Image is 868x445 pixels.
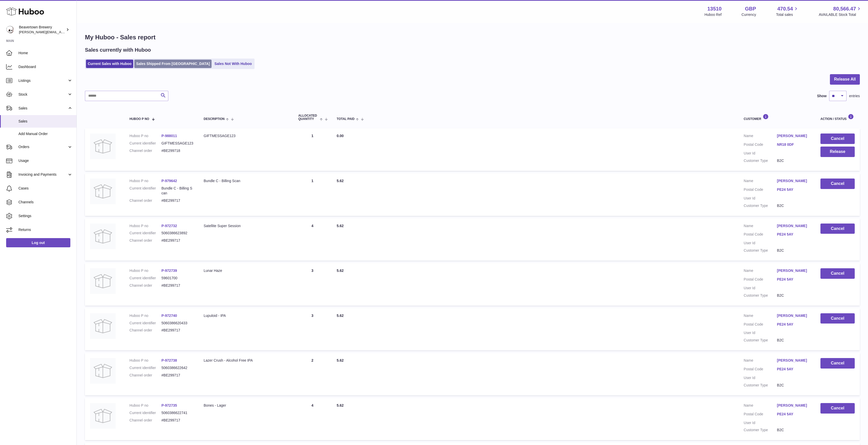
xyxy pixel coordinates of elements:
[777,338,810,343] dd: B2C
[744,428,777,432] dt: Customer Type
[820,268,855,279] button: Cancel
[204,133,288,138] div: GIFTMESSAGE123
[129,283,161,288] dt: Channel order
[293,128,332,171] td: 1
[161,283,193,288] dd: #BE299717
[161,148,193,153] dd: #BE299718
[744,114,810,121] div: Customer
[777,268,810,273] a: [PERSON_NAME]
[204,179,288,183] div: Bundle C - Billing Scan
[777,248,810,253] dd: B2C
[777,428,810,432] dd: B2C
[337,224,344,228] span: 5.62
[129,231,161,236] dt: Current identifier
[744,286,777,291] dt: User Id
[820,179,855,189] button: Cancel
[777,187,810,192] a: PE24 5AY
[161,238,193,243] dd: #BE299717
[744,330,777,335] dt: User Id
[744,133,777,140] dt: Name
[337,403,344,407] span: 5.62
[820,358,855,369] button: Cancel
[744,158,777,163] dt: Customer Type
[744,187,777,193] dt: Postal Code
[129,179,161,183] dt: Huboo P no
[744,367,777,373] dt: Postal Code
[18,106,67,111] span: Sales
[161,314,177,318] a: P-972740
[777,383,810,388] dd: B2C
[129,403,161,408] dt: Huboo P no
[161,231,193,236] dd: 5060386623892
[830,74,860,85] button: Release All
[161,358,177,362] a: P-972738
[90,403,116,429] img: no-photo.jpg
[777,224,810,228] a: [PERSON_NAME]
[161,321,193,326] dd: 5060386620433
[777,358,810,363] a: [PERSON_NAME]
[707,5,722,12] strong: 13510
[817,94,827,98] label: Show
[18,144,67,149] span: Orders
[849,94,860,98] span: entries
[161,410,193,415] dd: 5060386622741
[820,403,855,414] button: Cancel
[6,26,14,34] img: Matthew.McCormack@beavertownbrewery.co.uk
[777,5,793,12] span: 470.54
[744,179,777,185] dt: Name
[744,196,777,201] dt: User Id
[161,403,177,407] a: P-972735
[18,227,73,232] span: Returns
[744,151,777,156] dt: User Id
[777,403,810,408] a: [PERSON_NAME]
[161,269,177,273] a: P-972739
[129,186,161,196] dt: Current identifier
[18,131,73,136] span: Add Manual Order
[777,179,810,183] a: [PERSON_NAME]
[161,198,193,203] dd: #BE299717
[744,224,777,230] dt: Name
[18,214,73,218] span: Settings
[129,328,161,333] dt: Channel order
[161,224,177,228] a: P-972732
[129,224,161,228] dt: Huboo P no
[744,293,777,298] dt: Customer Type
[129,418,161,423] dt: Channel order
[744,412,777,418] dt: Postal Code
[204,358,288,363] div: Lazer Crush - Alcohol Free IPA
[777,293,810,298] dd: B2C
[90,268,116,294] img: no-photo.jpg
[161,418,193,423] dd: #BE299717
[777,313,810,318] a: [PERSON_NAME]
[742,12,756,17] div: Currency
[744,203,777,208] dt: Customer Type
[337,179,344,183] span: 5.62
[820,313,855,324] button: Cancel
[129,148,161,153] dt: Channel order
[86,60,133,68] a: Current Sales with Huboo
[129,268,161,273] dt: Huboo P no
[293,263,332,306] td: 3
[293,353,332,395] td: 2
[293,173,332,216] td: 1
[19,25,65,35] div: Beavertown Brewery
[744,358,777,364] dt: Name
[777,367,810,372] a: PE24 5AY
[744,241,777,246] dt: User Id
[85,33,860,41] h1: My Huboo - Sales report
[161,276,193,281] dd: 59601700
[18,186,73,191] span: Cases
[744,338,777,343] dt: Customer Type
[777,322,810,327] a: PE24 5AY
[777,277,810,282] a: PE24 5AY
[819,5,862,17] a: 80,566.47 AVAILABLE Stock Total
[90,179,116,204] img: no-photo.jpg
[293,218,332,261] td: 4
[18,64,73,69] span: Dashboard
[777,142,810,147] a: NR18 0DF
[337,358,344,362] span: 5.62
[18,119,73,124] span: Sales
[129,410,161,415] dt: Current identifier
[293,308,332,351] td: 3
[744,313,777,319] dt: Name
